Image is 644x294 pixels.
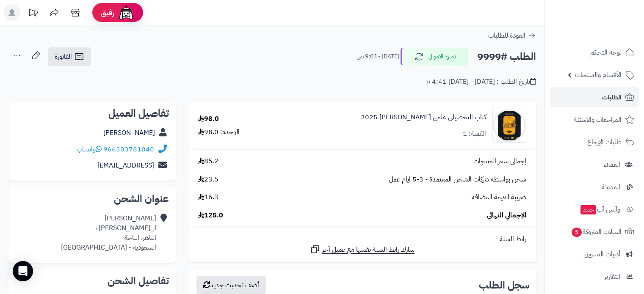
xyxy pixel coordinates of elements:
h2: عنوان الشحن [15,194,169,204]
a: 966503781040 [103,144,154,154]
a: شارك رابط السلة نفسها مع عميل آخر [310,244,415,255]
a: الفاتورة [48,47,91,66]
div: الكمية: 1 [463,129,486,139]
span: أدوات التسويق [583,248,620,260]
div: Open Intercom Messenger [13,261,33,281]
span: الفاتورة [55,52,72,62]
a: السلات المتروكة5 [550,222,639,242]
span: ضريبة القيمة المضافة [472,192,526,202]
a: المدونة [550,177,639,197]
span: 5 [572,228,582,237]
a: التقارير [550,267,639,287]
span: إجمالي سعر المنتجات [473,157,526,166]
span: لوحة التحكم [590,47,622,58]
span: 16.3 [198,192,218,202]
span: العودة للطلبات [488,30,525,41]
span: التقارير [604,271,620,283]
span: الأقسام والمنتجات [575,69,622,81]
span: شحن بواسطة شركات الشحن المعتمدة - 3-5 ايام عمل [389,175,526,184]
a: [PERSON_NAME] [103,128,155,138]
a: طلبات الإرجاع [550,132,639,152]
a: لوحة التحكم [550,42,639,63]
span: طلبات الإرجاع [587,136,622,148]
a: كتاب التحصيلي علمي [PERSON_NAME] 2025 [361,113,486,122]
span: المراجعات والأسئلة [574,114,622,126]
span: شارك رابط السلة نفسها مع عميل آخر [322,245,415,255]
span: 23.5 [198,175,218,184]
h3: سجل الطلب [479,280,529,290]
img: 1714418738-%D8%AA%D8%AD%D8%B5%D9%8A%D9%84%D9%8A-90x90.jpg [493,109,526,143]
span: وآتس آب [580,203,620,215]
span: جديد [580,205,596,214]
span: السلات المتروكة [571,226,622,238]
h2: الطلب #9999 [477,48,536,66]
h2: تفاصيل العميل [15,108,169,118]
span: الطلبات [602,91,622,103]
button: تم رد الاموال [401,48,468,66]
a: [EMAIL_ADDRESS] [97,160,154,170]
img: ai-face.png [118,4,135,21]
span: رفيق [101,8,114,18]
h2: تفاصيل الشحن [15,276,169,286]
small: [DATE] - 9:03 ص [357,52,399,61]
a: تحديثات المنصة [22,4,44,23]
div: 98.0 [198,114,219,124]
a: وآتس آبجديد [550,199,639,220]
div: رابط السلة [192,234,533,244]
div: [PERSON_NAME] ال[PERSON_NAME] ، الباهر، الباحة السعودية - [GEOGRAPHIC_DATA] [61,214,156,252]
div: الوحدة: 98.0 [198,127,240,137]
a: أدوات التسويق [550,244,639,264]
a: الطلبات [550,87,639,107]
span: 125.0 [198,211,223,220]
a: العودة للطلبات [488,30,536,41]
span: الإجمالي النهائي [487,211,526,220]
span: العملاء [604,159,620,170]
span: 85.2 [198,157,218,166]
span: المدونة [602,181,620,193]
a: واتساب [77,144,102,154]
div: تاريخ الطلب : [DATE] - [DATE] 4:41 م [426,77,536,87]
a: العملاء [550,154,639,175]
a: المراجعات والأسئلة [550,110,639,130]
